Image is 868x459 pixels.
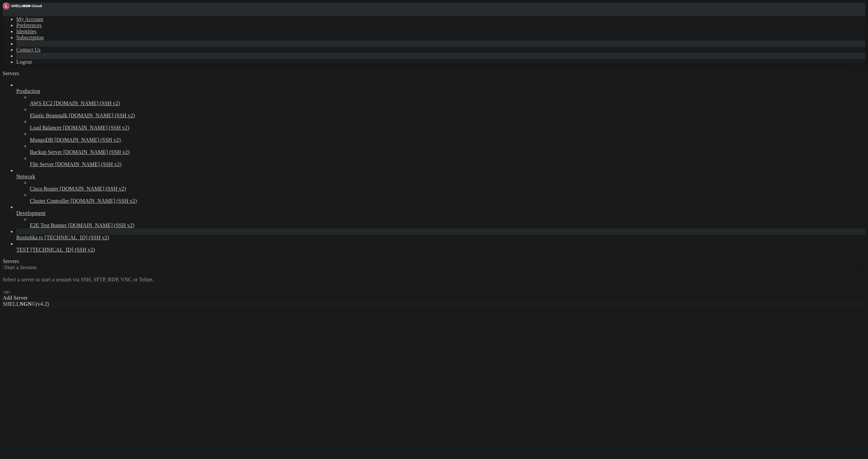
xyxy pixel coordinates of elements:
[30,100,53,106] span: AWS EC2
[3,71,19,76] span: Servers
[45,235,109,240] span: [TECHNICAL_ID] (SSH v2)
[16,228,865,241] li: Rostishka tv [TECHNICAL_ID] (SSH v2)
[16,241,865,253] li: TEST [TECHNICAL_ID] (SSH v2)
[16,210,45,216] span: Development
[3,271,865,295] div: Select a server to start a session via SSH, SFTP, RDP, VNC or Telnet. -or-
[16,247,29,253] span: TEST
[30,186,58,192] span: Cisco Router
[16,82,865,167] li: Production
[30,119,865,131] li: Load Balancer [DOMAIN_NAME] (SSH v2)
[30,198,69,204] span: Cluster Controller
[30,180,865,192] li: Cisco Router [DOMAIN_NAME] (SSH v2)
[68,222,135,228] span: [DOMAIN_NAME] (SSH v2)
[16,88,40,94] span: Production
[30,137,53,143] span: MongoDB
[3,264,5,270] span: 
[30,113,865,119] a: Elastic Beanstalk [DOMAIN_NAME] (SSH v2)
[3,295,865,301] div: Add Server
[71,198,137,204] span: [DOMAIN_NAME] (SSH v2)
[3,301,49,307] span: SHELL ©
[30,113,67,118] span: Elastic Beanstalk
[20,301,32,307] b: NGN
[30,149,865,155] a: Backup Server [DOMAIN_NAME] (SSH v2)
[30,125,865,131] a: Load Balancer [DOMAIN_NAME] (SSH v2)
[30,125,62,131] span: Load Balancer
[30,161,54,167] span: File Server
[69,113,135,118] span: [DOMAIN_NAME] (SSH v2)
[30,192,865,204] li: Cluster Controller [DOMAIN_NAME] (SSH v2)
[30,216,865,228] li: E2E Test Runner [DOMAIN_NAME] (SSH v2)
[16,210,865,216] a: Development
[30,143,865,155] li: Backup Server [DOMAIN_NAME] (SSH v2)
[30,149,62,155] span: Backup Server
[30,222,67,228] span: E2E Test Runner
[30,131,865,143] li: MongoDB [DOMAIN_NAME] (SSH v2)
[54,100,120,106] span: [DOMAIN_NAME] (SSH v2)
[30,161,865,167] a: File Server [DOMAIN_NAME] (SSH v2)
[30,222,865,228] a: E2E Test Runner [DOMAIN_NAME] (SSH v2)
[3,258,865,264] div: Servers
[30,94,865,106] li: AWS EC2 [DOMAIN_NAME] (SSH v2)
[16,247,865,253] a: TEST [TECHNICAL_ID] (SSH v2)
[63,149,130,155] span: [DOMAIN_NAME] (SSH v2)
[16,204,865,228] li: Development
[16,167,865,204] li: Network
[16,59,32,65] a: Logout
[16,88,865,94] a: Production
[63,125,130,131] span: [DOMAIN_NAME] (SSH v2)
[31,247,95,253] span: [TECHNICAL_ID] (SSH v2)
[16,28,37,34] a: Identities
[30,137,865,143] a: MongoDB [DOMAIN_NAME] (SSH v2)
[16,174,865,180] a: Network
[16,47,41,53] a: Contact Us
[16,35,44,40] a: Subscription
[30,106,865,119] li: Elastic Beanstalk [DOMAIN_NAME] (SSH v2)
[55,161,122,167] span: [DOMAIN_NAME] (SSH v2)
[16,16,43,22] a: My Account
[3,3,42,9] img: Shellngn
[16,235,43,240] span: Rostishka tv
[30,155,865,167] li: File Server [DOMAIN_NAME] (SSH v2)
[5,264,37,270] span: Start a Session
[54,137,121,143] span: [DOMAIN_NAME] (SSH v2)
[30,186,865,192] a: Cisco Router [DOMAIN_NAME] (SSH v2)
[16,174,35,179] span: Network
[3,71,46,76] a: Servers
[30,100,865,106] a: AWS EC2 [DOMAIN_NAME] (SSH v2)
[30,198,865,204] a: Cluster Controller [DOMAIN_NAME] (SSH v2)
[36,301,49,307] span: 4.2.0
[60,186,126,192] span: [DOMAIN_NAME] (SSH v2)
[16,22,42,28] a: Preferences
[16,235,865,241] a: Rostishka tv [TECHNICAL_ID] (SSH v2)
